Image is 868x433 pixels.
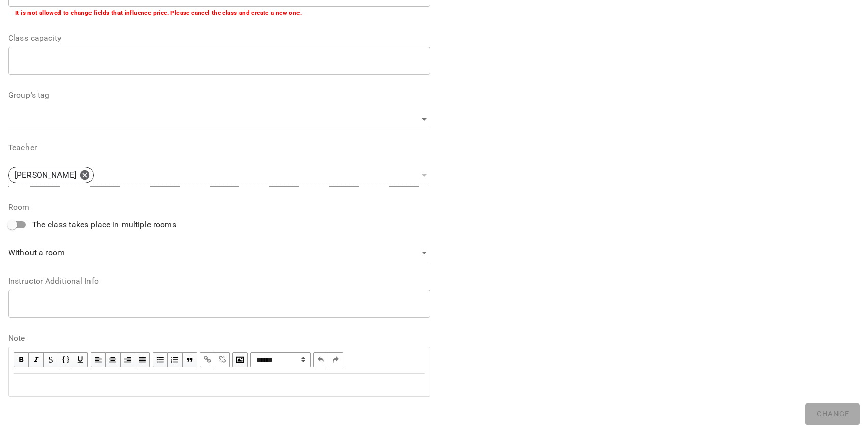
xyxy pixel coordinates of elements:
button: Align Right [121,352,135,367]
button: OL [168,352,183,367]
span: Normal [250,352,311,367]
span: The class takes place in multiple rooms [32,219,176,231]
select: Block type [250,352,311,367]
b: It is not allowed to change fields that influence price. Please cancel the class and create a new... [15,9,302,16]
button: Monospace [58,352,73,367]
button: Align Justify [135,352,150,367]
button: Bold [14,352,29,367]
button: Blockquote [183,352,197,367]
label: Class capacity [8,34,430,42]
div: Without a room [8,245,430,262]
button: Strikethrough [44,352,58,367]
div: [PERSON_NAME] [8,167,94,183]
button: Italic [29,352,44,367]
button: Align Left [91,352,106,367]
label: Note [8,334,430,342]
label: Instructor Additional Info [8,277,430,285]
button: Undo [313,352,328,367]
button: Redo [328,352,343,367]
button: UL [153,352,168,367]
label: Group's tag [8,91,430,99]
button: Link [200,352,215,367]
p: [PERSON_NAME] [15,169,76,181]
label: Room [8,203,430,211]
button: Align Center [106,352,121,367]
div: Edit text [9,374,429,396]
button: Underline [73,352,88,367]
div: [PERSON_NAME] [8,164,430,187]
button: Image [232,352,248,367]
button: Remove Link [215,352,230,367]
label: Teacher [8,143,430,152]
